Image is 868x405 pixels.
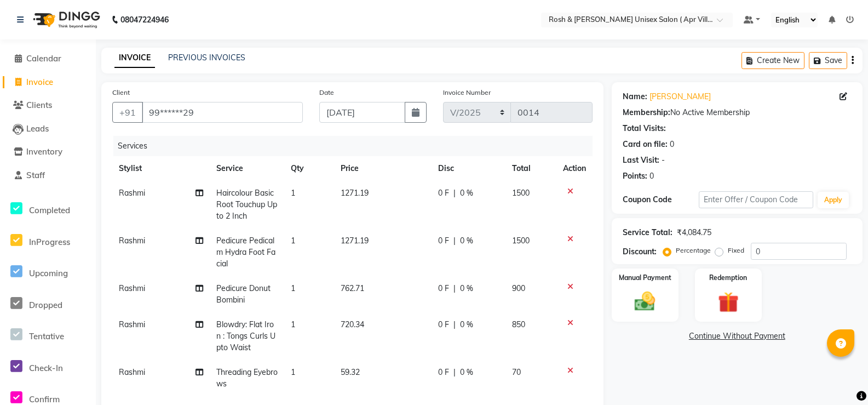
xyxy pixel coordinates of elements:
[3,169,93,182] a: Staff
[512,188,530,198] span: 1500
[623,139,668,150] div: Card on file:
[619,273,671,283] label: Manual Payment
[460,235,473,247] span: 0 %
[291,320,295,329] span: 1
[623,227,672,238] div: Service Total:
[614,330,860,342] a: Continue Without Payment
[210,156,285,181] th: Service
[334,156,432,181] th: Price
[291,236,295,246] span: 1
[284,156,334,181] th: Qty
[341,320,364,329] span: 720.34
[438,283,449,294] span: 0 F
[29,237,70,247] span: InProgress
[677,227,711,238] div: ₹4,084.75
[649,91,711,102] a: [PERSON_NAME]
[114,48,155,68] a: INVOICE
[623,170,647,182] div: Points:
[112,88,130,98] label: Client
[119,320,145,329] span: Rashmi
[453,367,456,378] span: |
[119,283,145,293] span: Rashmi
[26,77,53,87] span: Invoice
[649,170,654,182] div: 0
[438,235,449,247] span: 0 F
[505,156,556,181] th: Total
[29,205,70,215] span: Completed
[216,283,271,305] span: Pedicure Donut Bombini
[29,300,62,310] span: Dropped
[341,188,369,198] span: 1271.19
[741,52,804,69] button: Create New
[512,283,525,293] span: 900
[3,146,93,158] a: Inventory
[341,367,360,377] span: 59.32
[29,331,64,341] span: Tentative
[623,107,852,118] div: No Active Membership
[662,155,665,166] div: -
[3,99,93,112] a: Clients
[818,192,849,208] button: Apply
[119,236,145,246] span: Rashmi
[676,246,711,255] label: Percentage
[29,268,68,278] span: Upcoming
[623,91,647,102] div: Name:
[26,53,61,64] span: Calendar
[699,191,813,208] input: Enter Offer / Coupon Code
[216,320,275,352] span: Blowdry: Flat Iron : Tongs Curls Upto Waist
[432,156,505,181] th: Disc
[453,283,456,294] span: |
[3,123,93,135] a: Leads
[112,156,210,181] th: Stylist
[3,76,93,89] a: Invoice
[28,4,103,35] img: logo
[142,102,303,123] input: Search by Name/Mobile/Email/Code
[291,283,295,293] span: 1
[29,394,60,404] span: Confirm
[291,188,295,198] span: 1
[628,289,662,313] img: _cash.svg
[113,136,601,156] div: Services
[341,236,369,246] span: 1271.19
[341,283,364,293] span: 762.71
[319,88,334,98] label: Date
[453,187,456,199] span: |
[512,320,525,329] span: 850
[112,102,143,123] button: +91
[119,367,145,377] span: Rashmi
[809,52,847,69] button: Save
[3,53,93,65] a: Calendar
[453,235,456,247] span: |
[216,236,275,269] span: Pedicure Pedicalm Hydra Foot Facial
[443,88,491,98] label: Invoice Number
[728,246,744,255] label: Fixed
[623,155,659,166] div: Last Visit:
[438,187,449,199] span: 0 F
[670,139,674,150] div: 0
[460,283,473,294] span: 0 %
[26,123,49,134] span: Leads
[460,319,473,330] span: 0 %
[291,367,295,377] span: 1
[709,273,747,283] label: Redemption
[26,170,45,180] span: Staff
[453,319,456,330] span: |
[512,236,530,246] span: 1500
[438,319,449,330] span: 0 F
[216,188,277,221] span: Haircolour Basic Root Touchup Upto 2 Inch
[556,156,593,181] th: Action
[512,367,521,377] span: 70
[460,187,473,199] span: 0 %
[623,107,670,118] div: Membership:
[168,53,245,62] a: PREVIOUS INVOICES
[26,100,52,110] span: Clients
[460,367,473,378] span: 0 %
[26,146,62,157] span: Inventory
[623,246,657,258] div: Discount:
[711,289,745,315] img: _gift.svg
[120,4,169,35] b: 08047224946
[623,194,699,206] div: Coupon Code
[623,123,666,134] div: Total Visits:
[438,367,449,378] span: 0 F
[216,367,278,389] span: Threading Eyebrows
